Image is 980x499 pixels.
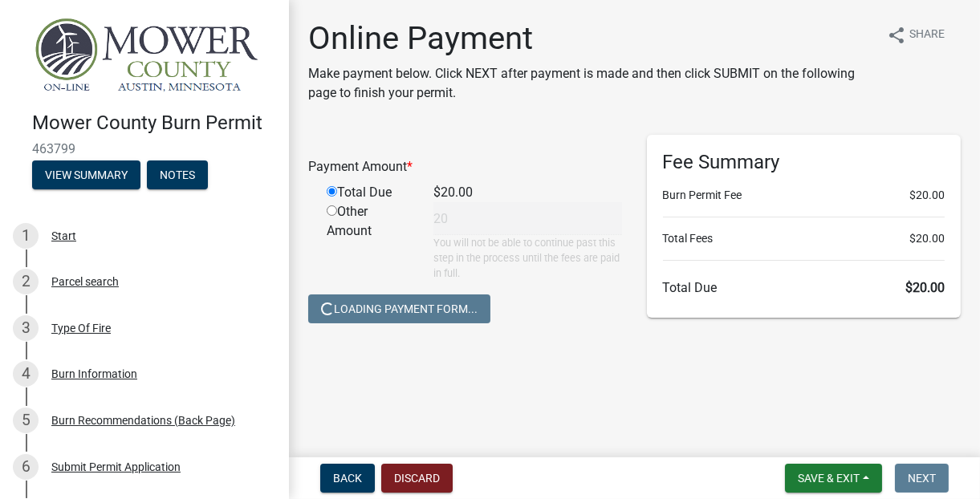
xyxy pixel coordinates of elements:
span: Next [908,472,936,485]
div: 2 [13,269,39,294]
i: share [887,26,906,45]
li: Total Fees [663,230,945,247]
img: Mower County, Minnesota [32,17,263,95]
button: Next [895,464,949,493]
span: 463799 [32,141,257,156]
h4: Mower County Burn Permit [32,112,276,135]
div: 3 [13,315,39,341]
div: Other Amount [315,202,421,282]
span: $20.00 [909,187,945,204]
div: $20.00 [421,183,635,202]
button: Discard [381,464,453,493]
wm-modal-confirm: Summary [32,169,140,182]
button: Notes [147,160,208,189]
h6: Total Due [663,280,945,295]
div: 6 [13,454,39,480]
span: Share [909,26,945,45]
h6: Fee Summary [663,151,945,174]
div: Type Of Fire [51,323,111,334]
div: Total Due [315,183,421,202]
div: Start [51,230,76,241]
div: Burn Information [51,368,137,379]
p: Make payment below. Click NEXT after payment is made and then click SUBMIT on the following page ... [308,64,874,103]
h1: Online Payment [308,19,874,58]
button: Loading Payment Form... [308,294,490,323]
div: 5 [13,408,39,433]
span: Save & Exit [798,472,860,485]
button: Back [320,464,375,493]
span: $20.00 [905,280,945,295]
div: 1 [13,223,39,249]
wm-modal-confirm: Notes [147,169,208,182]
div: Payment Amount [296,157,635,176]
span: Loading Payment Form... [321,302,478,314]
div: Submit Permit Application [51,461,181,473]
button: View Summary [32,160,140,189]
button: Save & Exit [785,464,882,493]
div: Parcel search [51,276,119,287]
button: shareShare [874,19,958,51]
li: Burn Permit Fee [663,187,945,204]
div: Burn Recommendations (Back Page) [51,415,235,426]
div: 4 [13,361,39,387]
span: Back [333,472,362,485]
span: $20.00 [909,230,945,247]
